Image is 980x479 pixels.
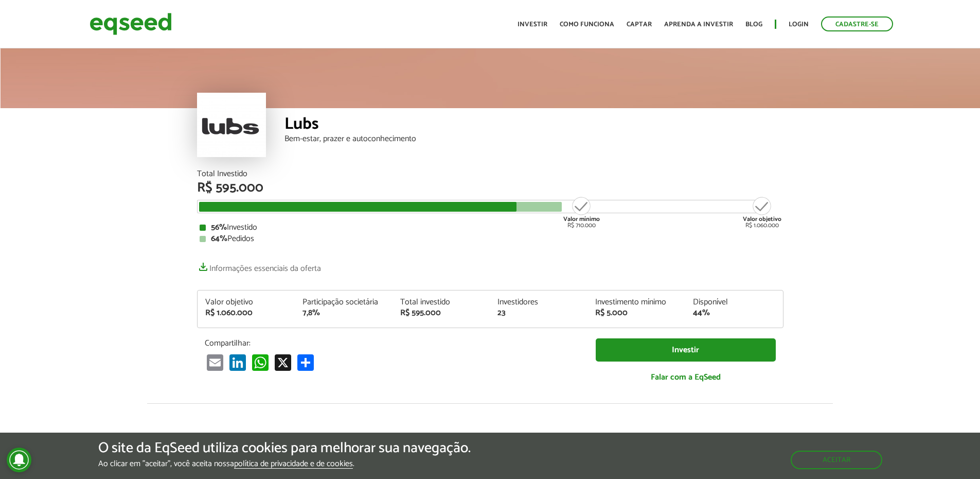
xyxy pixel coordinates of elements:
[743,214,781,224] strong: Valor objetivo
[596,367,776,388] a: Falar com a EqSeed
[197,170,783,178] div: Total Investido
[205,309,288,317] div: R$ 1.060.000
[200,235,781,243] div: Pedidos
[627,21,652,28] a: Captar
[234,460,353,469] a: política de privacidade e de cookies
[560,21,614,28] a: Como funciona
[250,353,271,370] a: WhatsApp
[197,259,321,273] a: Informações essenciais da oferta
[791,451,882,469] button: Aceitar
[273,353,293,370] a: X
[745,21,762,28] a: Blog
[211,220,227,234] strong: 56%
[693,298,775,306] div: Disponível
[596,338,776,362] a: Investir
[205,338,580,348] p: Compartilhar:
[821,16,893,31] a: Cadastre-se
[664,21,733,28] a: Aprenda a investir
[90,10,172,38] img: EqSeed
[595,309,678,317] div: R$ 5.000
[284,135,783,143] div: Bem-estar, prazer e autoconhecimento
[497,309,580,317] div: 23
[98,459,471,469] p: Ao clicar em "aceitar", você aceita nossa .
[227,353,248,370] a: LinkedIn
[200,224,781,232] div: Investido
[400,309,483,317] div: R$ 595.000
[284,116,783,135] div: Lubs
[205,298,288,306] div: Valor objetivo
[789,21,809,28] a: Login
[98,440,471,456] h5: O site da EqSeed utiliza cookies para melhorar sua navegação.
[743,196,781,229] div: R$ 1.060.000
[197,181,783,195] div: R$ 595.000
[563,214,600,224] strong: Valor mínimo
[302,298,385,306] div: Participação societária
[562,196,601,229] div: R$ 710.000
[302,309,385,317] div: 7,8%
[693,309,775,317] div: 44%
[295,353,316,370] a: Compartilhar
[518,21,547,28] a: Investir
[595,298,678,306] div: Investimento mínimo
[211,232,227,246] strong: 64%
[400,298,483,306] div: Total investido
[205,353,225,370] a: Email
[497,298,580,306] div: Investidores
